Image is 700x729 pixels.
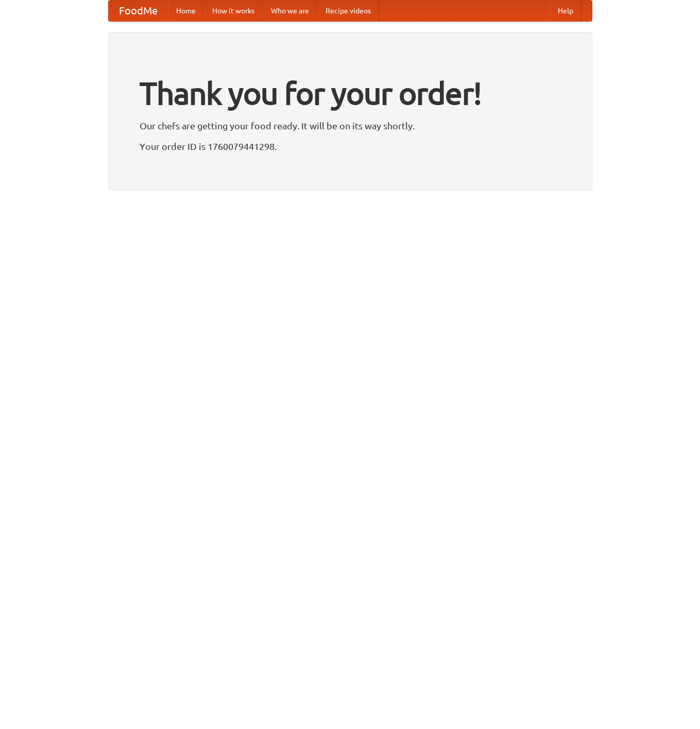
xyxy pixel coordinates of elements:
h1: Thank you for your order! [140,69,561,118]
a: FoodMe [109,1,168,21]
p: Our chefs are getting your food ready. It will be on its way shortly. [140,118,561,133]
a: How it works [204,1,263,21]
a: Help [550,1,582,21]
p: Your order ID is 1760079441298. [140,139,561,154]
a: Recipe videos [317,1,379,21]
a: Home [168,1,204,21]
a: Who we are [263,1,317,21]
